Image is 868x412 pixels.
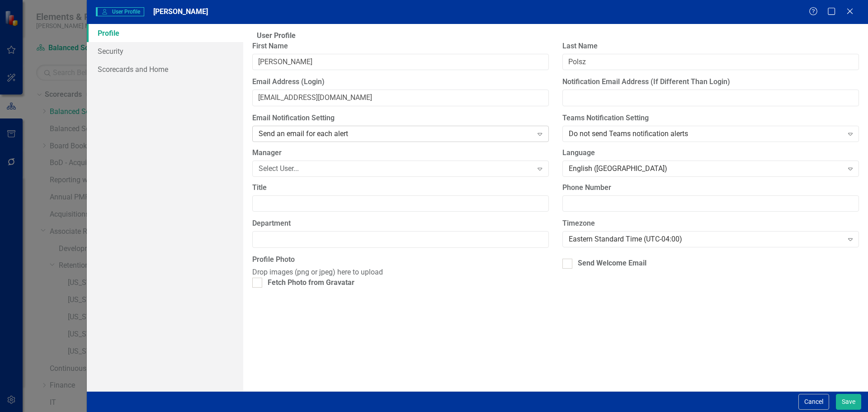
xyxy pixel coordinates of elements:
[252,218,549,229] label: Department
[87,60,243,78] a: Scorecards and Home
[252,77,549,87] label: Email Address (Login)
[87,42,243,60] a: Security
[569,129,843,139] div: Do not send Teams notification alerts
[562,113,859,123] label: Teams Notification Setting
[798,394,829,410] button: Cancel
[569,163,843,174] div: English ([GEOGRAPHIC_DATA])
[259,129,533,139] div: Send an email for each alert
[252,255,549,265] label: Profile Photo
[252,148,549,158] label: Manager
[562,218,859,229] label: Timezone
[268,278,354,288] div: Fetch Photo from Gravatar
[836,394,861,410] button: Save
[87,24,243,42] a: Profile
[252,31,300,41] legend: User Profile
[562,41,859,52] label: Last Name
[153,7,208,16] span: [PERSON_NAME]
[252,41,549,52] label: First Name
[252,267,549,278] div: Drop images (png or jpeg) here to upload
[96,7,144,16] span: User Profile
[252,113,549,123] label: Email Notification Setting
[562,183,859,193] label: Phone Number
[562,77,859,87] label: Notification Email Address (If Different Than Login)
[578,258,646,269] div: Send Welcome Email
[252,183,549,193] label: Title
[259,163,533,174] div: Select User...
[569,234,843,245] div: Eastern Standard Time (UTC-04:00)
[562,148,859,158] label: Language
